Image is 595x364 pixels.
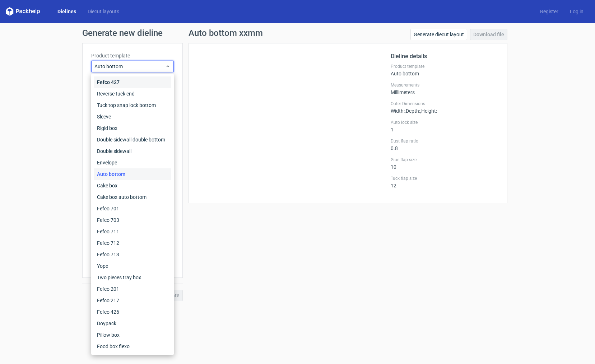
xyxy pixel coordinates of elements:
[94,145,171,157] div: Double sidewall
[94,157,171,168] div: Envelope
[94,226,171,237] div: Fefco 711
[391,101,498,107] label: Outer Dimensions
[420,108,437,114] span: , Height :
[94,318,171,329] div: Doypack
[405,108,420,114] span: , Depth :
[189,29,263,37] h1: Auto bottom xxmm
[91,52,174,59] label: Product template
[391,120,498,132] div: 1
[391,64,498,76] div: Auto bottom
[410,29,467,40] a: Generate diecut layout
[534,8,564,15] a: Register
[94,122,171,134] div: Rigid box
[82,29,513,37] h1: Generate new dieline
[391,157,498,163] label: Glue flap size
[94,295,171,306] div: Fefco 217
[94,76,171,88] div: Fefco 427
[94,249,171,260] div: Fefco 713
[391,64,498,69] label: Product template
[391,108,405,114] span: Width :
[94,63,165,70] span: Auto bottom
[94,214,171,226] div: Fefco 703
[94,237,171,249] div: Fefco 712
[94,134,171,145] div: Double sidewall double bottom
[94,260,171,272] div: Yope
[94,88,171,99] div: Reverse tuck end
[391,176,498,188] div: 12
[391,138,498,151] div: 0.8
[391,176,498,181] label: Tuck flap size
[391,52,498,61] h2: Dieline details
[564,8,589,15] a: Log in
[94,111,171,122] div: Sleeve
[94,341,171,352] div: Food box flexo
[391,82,498,88] label: Measurements
[94,180,171,191] div: Cake box
[94,203,171,214] div: Fefco 701
[391,138,498,144] label: Dust flap ratio
[94,272,171,283] div: Two pieces tray box
[391,82,498,95] div: Millimeters
[94,329,171,341] div: Pillow box
[94,99,171,111] div: Tuck top snap lock bottom
[82,8,125,15] a: Diecut layouts
[52,8,82,15] a: Dielines
[94,283,171,295] div: Fefco 201
[391,157,498,170] div: 10
[94,168,171,180] div: Auto bottom
[94,191,171,203] div: Cake box auto bottom
[94,306,171,318] div: Fefco 426
[391,120,498,125] label: Auto lock size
